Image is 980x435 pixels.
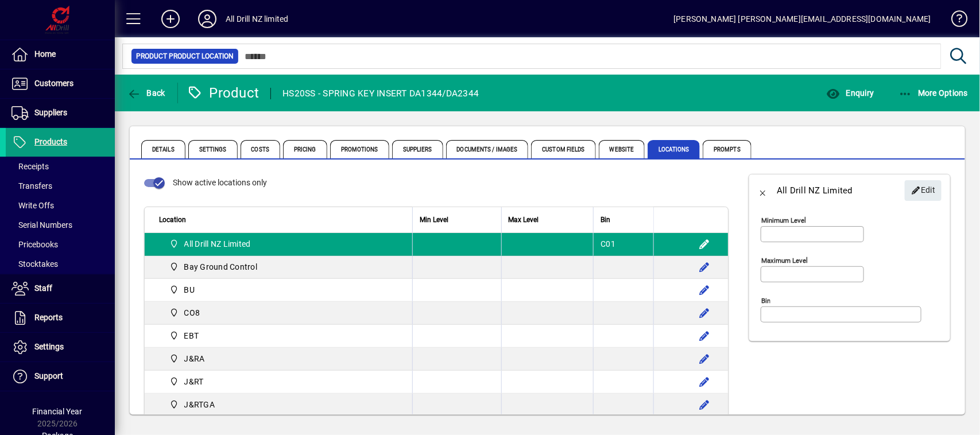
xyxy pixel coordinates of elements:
span: Customers [34,79,73,88]
mat-label: Minimum level [761,216,806,224]
button: Edit [695,349,714,368]
button: Edit [695,304,714,322]
span: EBT [184,330,199,341]
span: Settings [188,140,238,158]
a: Customers [6,69,115,98]
a: Staff [6,274,115,303]
span: Edit [911,181,936,200]
div: [PERSON_NAME] [PERSON_NAME][EMAIL_ADDRESS][DOMAIN_NAME] [673,10,931,28]
span: Suppliers [392,140,443,158]
button: Back [749,177,777,204]
button: Edit [695,372,714,391]
a: Stocktakes [6,254,115,274]
span: Home [34,49,56,59]
span: Promotions [330,140,389,158]
a: Pricebooks [6,235,115,254]
mat-label: Maximum level [761,257,808,265]
span: Enquiry [826,88,874,98]
a: Suppliers [6,99,115,127]
span: Write Offs [11,201,54,210]
button: Edit [695,327,714,345]
span: Products [34,137,67,146]
button: Add [152,9,189,29]
span: Details [141,140,185,158]
button: Edit [695,395,714,414]
a: Knowledge Base [943,2,966,40]
span: Bay Ground Control [184,261,258,273]
button: Enquiry [823,83,877,103]
span: Settings [34,342,64,351]
span: Pricebooks [11,240,58,249]
span: Costs [241,140,281,158]
span: Locations [648,140,700,158]
span: Custom Fields [531,140,595,158]
span: Receipts [11,162,49,171]
div: All Drill NZ limited [226,10,289,28]
span: Stocktakes [11,259,58,269]
a: Write Offs [6,196,115,215]
a: Support [6,362,115,391]
button: Back [124,83,168,103]
button: Edit [905,180,942,201]
div: HS20SS - SPRING KEY INSERT DA1344/DA2344 [282,84,479,103]
button: Edit [695,281,714,299]
mat-label: Bin [761,297,770,305]
div: All Drill NZ Limited [777,181,853,200]
span: Bay Ground Control [165,260,262,274]
app-page-header-button: Back [115,83,178,103]
a: Reports [6,304,115,332]
button: Edit [695,258,714,276]
span: Website [599,140,645,158]
span: CO8 [165,306,204,320]
button: Profile [189,9,226,29]
div: Product [187,84,259,102]
span: Min Level [420,213,448,226]
span: Bin [601,213,610,226]
span: Product Product Location [136,51,234,62]
span: Reports [34,313,63,322]
span: J&RA [184,353,205,364]
span: J&RT [184,376,204,387]
span: EBT [165,329,203,343]
a: Receipts [6,157,115,176]
span: Documents / Images [446,140,529,158]
span: Staff [34,283,52,293]
span: BU [165,283,199,297]
a: Transfers [6,176,115,196]
span: J&RT [165,375,208,389]
a: Serial Numbers [6,215,115,235]
span: J&RA [165,352,210,366]
span: Back [127,88,165,98]
span: CO8 [184,307,200,319]
span: Show active locations only [173,178,267,187]
span: Location [159,213,186,226]
span: BU [184,284,195,296]
span: All Drill NZ Limited [184,238,251,250]
a: Home [6,40,115,69]
span: Prompts [703,140,752,158]
span: More Options [898,88,969,98]
span: Suppliers [34,108,67,117]
button: Edit [695,235,714,253]
a: Settings [6,333,115,362]
span: J&RTGA [165,398,219,411]
span: Pricing [283,140,327,158]
td: C01 [593,233,653,256]
span: Serial Numbers [11,220,72,230]
span: J&RTGA [184,399,215,410]
span: Max Level [509,213,539,226]
button: More Options [896,83,971,103]
span: Support [34,371,63,380]
span: Transfers [11,181,52,191]
span: All Drill NZ Limited [165,237,255,251]
span: Financial Year [33,407,83,416]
